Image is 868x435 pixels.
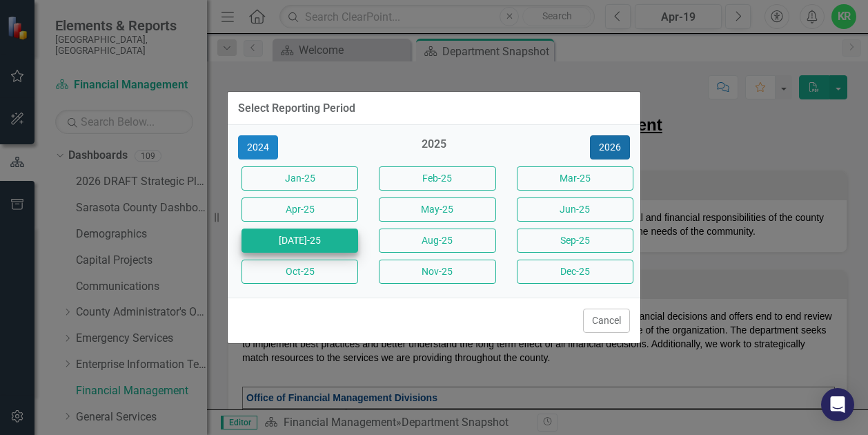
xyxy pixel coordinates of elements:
[590,135,630,159] button: 2026
[517,166,633,191] button: Mar-25
[821,388,854,421] div: Open Intercom Messenger
[379,166,495,191] button: Feb-25
[379,197,495,222] button: May-25
[517,197,633,222] button: Jun-25
[238,102,355,115] div: Select Reporting Period
[238,135,278,159] button: 2024
[375,137,492,159] div: 2025
[583,309,630,333] button: Cancel
[517,229,633,253] button: Sep-25
[241,166,358,191] button: Jan-25
[379,260,495,284] button: Nov-25
[241,260,358,284] button: Oct-25
[241,229,358,253] button: [DATE]-25
[379,229,495,253] button: Aug-25
[517,260,633,284] button: Dec-25
[241,197,358,222] button: Apr-25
